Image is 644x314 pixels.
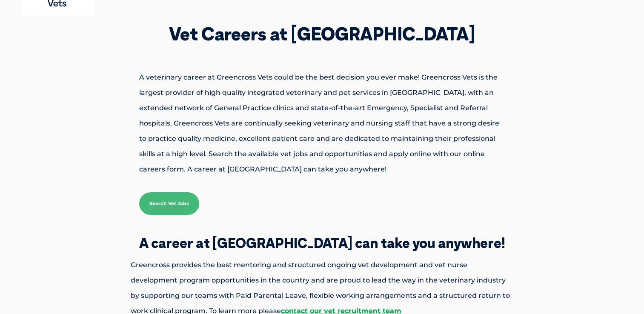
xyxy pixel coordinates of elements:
h1: Vet Careers at [GEOGRAPHIC_DATA] [109,25,535,43]
p: A veterinary career at Greencross Vets could be the best decision you ever make! Greencross Vets ... [109,70,535,177]
h2: A career at [GEOGRAPHIC_DATA] can take you anywhere! [101,236,544,250]
a: Search Vet Jobs [139,192,199,215]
